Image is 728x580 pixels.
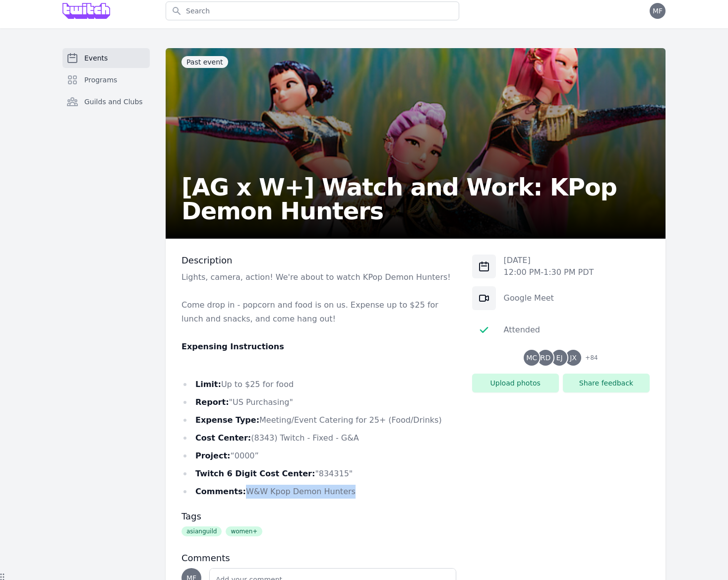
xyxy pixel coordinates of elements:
li: "834315" [182,467,456,481]
span: women+ [226,526,262,536]
li: (8343) Twitch - Fixed - G&A [182,431,456,445]
strong: Report: [195,397,229,407]
span: Events [84,53,108,63]
h3: Tags [182,511,456,522]
span: EJ [556,354,563,361]
a: Programs [62,70,150,90]
strong: Limit: [195,380,221,389]
button: Upload photos [472,374,559,392]
span: MC [526,354,537,361]
button: MF [650,3,666,19]
li: “0000” [182,449,456,463]
h3: Description [182,255,456,266]
span: Guilds and Clubs [84,97,143,107]
img: Grove [62,3,110,19]
li: Meeting/Event Catering for 25+ (Food/Drinks) [182,413,456,427]
h3: Comments [182,552,456,564]
span: RD [541,354,551,361]
li: W&W Kpop Demon Hunters [182,485,456,499]
strong: Cost Center: [195,433,251,443]
strong: Expense Type: [195,415,259,425]
strong: Twitch 6 Digit Cost Center: [195,469,315,478]
span: JX [570,354,577,361]
strong: Project: [195,451,230,460]
li: Up to $25 for food [182,378,456,391]
p: Come drop in - popcorn and food is on us. Expense up to $25 for lunch and snacks, and come hang out! [182,298,456,326]
p: Lights, camera, action! We're about to watch KPop Demon Hunters! [182,270,456,284]
a: Events [62,48,150,68]
input: Search [166,1,459,20]
strong: Expensing Instructions [182,342,284,351]
h2: [AG x W+] Watch and Work: KPop Demon Hunters [182,175,650,223]
strong: Comments: [195,487,246,496]
span: Programs [84,75,117,85]
a: Google Meet [504,293,554,303]
li: "US Purchasing" [182,395,456,409]
nav: Sidebar [62,48,150,128]
a: Guilds and Clubs [62,92,150,112]
span: MF [653,7,663,14]
span: asianguild [182,526,222,536]
button: Share feedback [563,374,650,392]
span: + 84 [579,352,598,366]
div: Attended [504,324,540,336]
p: 12:00 PM - 1:30 PM PDT [504,266,594,278]
p: [DATE] [504,255,594,266]
span: Past event [182,56,228,68]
